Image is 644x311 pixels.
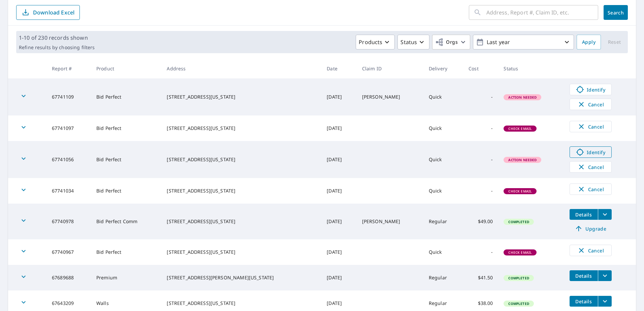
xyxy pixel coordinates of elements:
td: Quick [423,239,463,265]
td: [DATE] [321,115,356,141]
span: Details [574,211,594,218]
span: Identify [574,148,607,156]
span: Apply [582,38,595,46]
th: Claim ID [357,59,423,78]
span: Action Needed [504,158,541,162]
td: 67741109 [46,78,91,115]
button: detailsBtn-67643209 [570,296,598,307]
td: [PERSON_NAME] [357,204,423,239]
th: Product [91,59,162,78]
div: [STREET_ADDRESS][PERSON_NAME][US_STATE] [167,274,316,281]
button: Apply [577,35,601,49]
div: [STREET_ADDRESS][US_STATE] [167,156,316,163]
p: Refine results by choosing filters [19,44,95,50]
td: - [463,78,498,115]
td: $49.00 [463,204,498,239]
td: [DATE] [321,78,356,115]
th: Report # [46,59,91,78]
td: Quick [423,78,463,115]
th: Delivery [423,59,463,78]
button: filesDropdownBtn-67643209 [598,296,612,307]
button: Orgs [432,35,470,49]
td: - [463,115,498,141]
td: [DATE] [321,141,356,178]
td: 67741097 [46,115,91,141]
td: Quick [423,141,463,178]
button: Last year [473,35,574,49]
td: Bid Perfect [91,78,162,115]
td: - [463,239,498,265]
span: Details [574,273,594,279]
button: detailsBtn-67740978 [570,209,598,220]
a: Identify [570,84,612,95]
div: [STREET_ADDRESS][US_STATE] [167,249,316,255]
p: Products [359,38,382,46]
td: - [463,141,498,178]
div: [STREET_ADDRESS][US_STATE] [167,125,316,132]
span: Search [609,9,622,16]
button: filesDropdownBtn-67689688 [598,270,612,281]
button: detailsBtn-67689688 [570,270,598,281]
td: [DATE] [321,265,356,290]
button: Search [604,5,628,20]
td: $41.50 [463,265,498,290]
span: Cancel [577,123,605,131]
td: Bid Perfect [91,239,162,265]
span: Identify [574,85,607,94]
p: Status [400,38,417,46]
td: 67740967 [46,239,91,265]
th: Status [498,59,564,78]
td: - [463,178,498,204]
span: Completed [504,219,533,224]
span: Cancel [577,246,605,254]
p: Download Excel [33,9,74,16]
td: [DATE] [321,204,356,239]
td: Quick [423,178,463,204]
td: Regular [423,204,463,239]
td: Bid Perfect Comm [91,204,162,239]
td: 67740978 [46,204,91,239]
td: Bid Perfect [91,141,162,178]
span: Cancel [577,185,605,193]
td: Bid Perfect [91,178,162,204]
td: Quick [423,115,463,141]
span: Action Needed [504,95,541,100]
td: 67741056 [46,141,91,178]
div: [STREET_ADDRESS][US_STATE] [167,218,316,225]
span: Check Email [504,250,536,255]
button: Download Excel [16,5,80,20]
span: Upgrade [574,224,608,233]
span: Orgs [435,38,458,46]
button: Cancel [570,183,612,195]
a: Upgrade [570,223,612,234]
td: 67741034 [46,178,91,204]
div: [STREET_ADDRESS][US_STATE] [167,300,316,307]
div: [STREET_ADDRESS][US_STATE] [167,94,316,100]
button: Cancel [570,161,612,173]
button: Cancel [570,99,612,110]
div: [STREET_ADDRESS][US_STATE] [167,187,316,194]
p: 1-10 of 230 records shown [19,34,95,42]
td: 67689688 [46,265,91,290]
td: Bid Perfect [91,115,162,141]
span: Completed [504,276,533,280]
td: Premium [91,265,162,290]
span: Check Email [504,126,536,131]
input: Address, Report #, Claim ID, etc. [486,3,598,22]
td: [DATE] [321,239,356,265]
span: Details [574,298,594,305]
th: Cost [463,59,498,78]
a: Identify [570,146,612,158]
button: filesDropdownBtn-67740978 [598,209,612,220]
button: Cancel [570,121,612,132]
th: Date [321,59,356,78]
td: Regular [423,265,463,290]
span: Check Email [504,189,536,194]
span: Completed [504,301,533,306]
span: Cancel [577,100,605,108]
button: Cancel [570,245,612,256]
td: [DATE] [321,178,356,204]
td: [PERSON_NAME] [357,78,423,115]
button: Status [397,35,429,49]
th: Address [161,59,321,78]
